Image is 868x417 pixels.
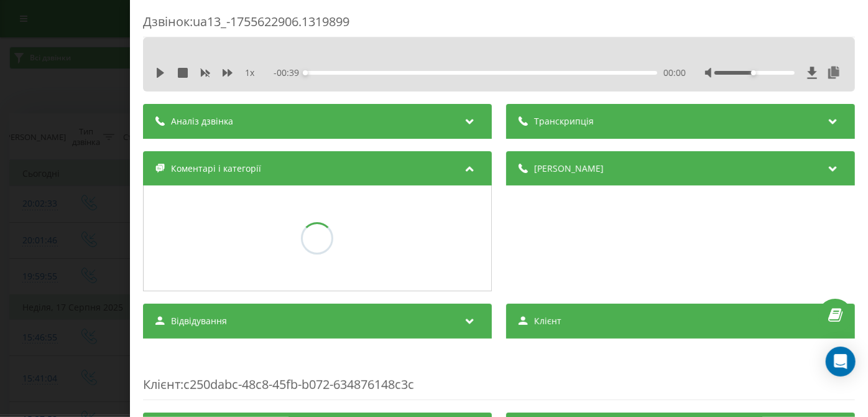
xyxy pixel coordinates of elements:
[245,67,254,79] span: 1 x
[143,376,180,393] span: Клієнт
[143,13,855,37] div: Дзвінок : ua13_-1755622906.1319899
[274,67,306,79] span: - 00:39
[143,351,855,400] div: : c250dabc-48c8-45fb-b072-634876148c3c
[751,70,756,75] div: Accessibility label
[171,315,227,327] span: Відвідування
[664,67,686,79] span: 00:00
[171,115,233,128] span: Аналіз дзвінка
[303,70,308,75] div: Accessibility label
[534,315,561,327] span: Клієнт
[826,347,856,377] div: Open Intercom Messenger
[534,162,604,175] span: [PERSON_NAME]
[534,115,594,128] span: Транскрипція
[171,162,261,175] span: Коментарі і категорії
